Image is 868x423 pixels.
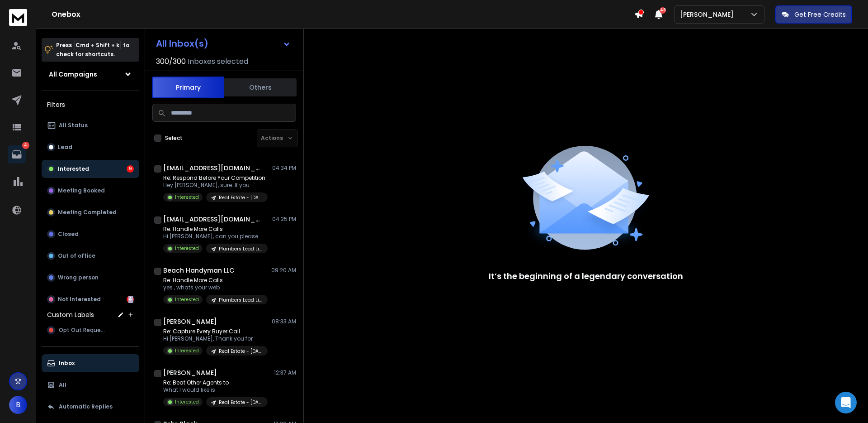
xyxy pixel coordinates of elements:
p: Not Interested [58,296,101,303]
button: B [9,396,27,414]
p: 04:25 PM [272,216,296,223]
div: 9 [127,165,134,173]
label: Select [165,135,183,142]
h1: Onebox [52,9,634,20]
p: Press to check for shortcuts. [56,41,129,59]
p: Closed [58,231,79,238]
p: Plumbers Lead List - [DATE] [219,297,262,303]
p: Hey [PERSON_NAME], sure. If you [163,182,268,189]
p: Interested [175,296,199,303]
p: 12:37 AM [274,369,296,376]
button: Others [224,77,297,97]
p: Real Estate - [DATE] [219,194,262,201]
p: Interested [175,347,199,354]
p: Interested [175,245,199,252]
p: Inbox [59,360,75,367]
button: Primary [152,77,224,98]
button: Opt Out Request [42,321,139,339]
p: [PERSON_NAME] [680,10,737,19]
p: Hi [PERSON_NAME], Thank you for [163,335,268,342]
button: All Inbox(s) [149,34,298,53]
div: 4 [127,296,134,303]
h1: [PERSON_NAME] [163,368,217,377]
span: Cmd + Shift + k [74,40,121,50]
p: Meeting Completed [58,209,117,216]
h1: [EMAIL_ADDRESS][DOMAIN_NAME] [163,215,263,224]
p: Re: Respond Before Your Competition [163,174,268,182]
span: Opt Out Request [59,327,106,334]
button: Out of office [42,247,139,265]
p: Out of office [58,252,95,260]
p: 09:20 AM [271,267,296,274]
p: Real Estate - [DATE] [219,399,262,406]
p: Meeting Booked [58,187,105,194]
p: Hi [PERSON_NAME], can you please [163,233,268,240]
p: Lead [58,144,72,151]
p: Re: Handle More Calls [163,277,268,284]
p: Re: Handle More Calls [163,226,268,233]
p: Interested [58,165,89,173]
p: What I would like is [163,386,268,394]
p: 08:33 AM [272,318,296,325]
button: Inbox [42,354,139,372]
p: Interested [175,194,199,201]
p: 04:34 PM [272,164,296,172]
p: Plumbers Lead List - [DATE] [219,245,262,252]
button: All [42,376,139,394]
p: yes , whats your web [163,284,268,291]
button: Closed [42,225,139,243]
p: All Status [59,122,88,129]
p: Interested [175,399,199,405]
p: Get Free Credits [794,10,846,19]
button: Lead [42,138,139,156]
button: Meeting Completed [42,203,139,221]
p: 4 [22,142,29,149]
button: Not Interested4 [42,290,139,308]
p: Re: Beat Other Agents to [163,379,268,386]
p: Real Estate - [DATE] [219,348,262,355]
button: Get Free Credits [775,5,852,24]
a: 4 [8,145,26,163]
button: Meeting Booked [42,182,139,200]
p: All [59,381,66,389]
p: It’s the beginning of a legendary conversation [489,270,683,283]
h1: Beach Handyman LLC [163,266,234,275]
h3: Custom Labels [47,310,94,319]
span: 300 / 300 [156,56,186,67]
img: logo [9,9,27,26]
div: Open Intercom Messenger [835,392,857,413]
h1: [PERSON_NAME] [163,317,217,326]
h3: Inboxes selected [188,56,248,67]
h1: All Campaigns [49,70,97,79]
button: Interested9 [42,160,139,178]
span: 48 [660,7,666,14]
button: All Campaigns [42,65,139,83]
p: Re: Capture Every Buyer Call [163,328,268,335]
p: Automatic Replies [59,403,113,410]
h1: All Inbox(s) [156,39,208,48]
p: Wrong person [58,274,99,281]
button: Automatic Replies [42,398,139,416]
button: Wrong person [42,269,139,287]
button: All Status [42,116,139,135]
h1: [EMAIL_ADDRESS][DOMAIN_NAME] [163,163,263,173]
h3: Filters [42,98,139,111]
